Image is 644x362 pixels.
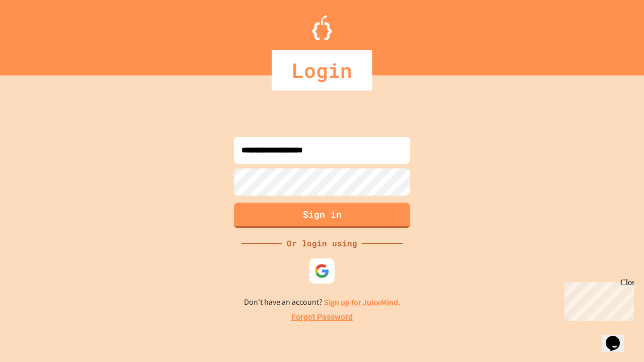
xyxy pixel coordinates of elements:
iframe: chat widget [560,278,634,321]
div: Login [272,50,372,90]
img: google-icon.svg [314,263,330,279]
a: Forgot Password [291,311,353,323]
p: Don't have an account? [244,296,400,309]
a: Sign up for JuiceMind. [324,297,400,308]
div: Chat with us now!Close [4,4,69,64]
div: Or login using [282,237,362,249]
img: Logo.svg [312,15,332,40]
iframe: chat widget [602,322,634,352]
button: Sign in [234,203,410,228]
